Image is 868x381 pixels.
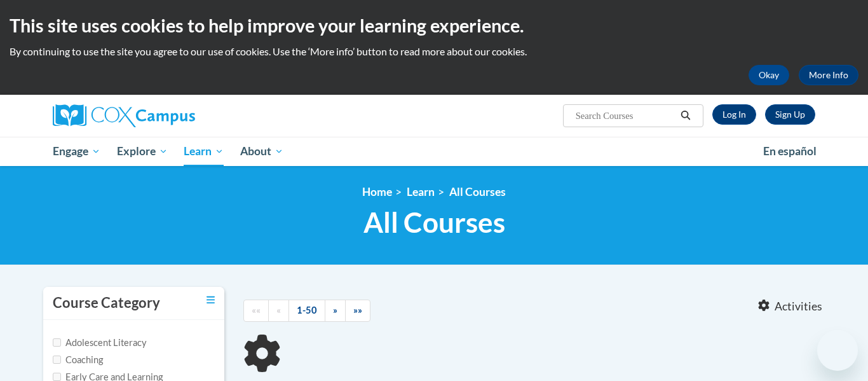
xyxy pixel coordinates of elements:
[407,185,435,198] a: Learn
[333,305,337,315] span: »
[53,144,100,159] span: Engage
[288,300,325,322] a: 1-50
[10,45,858,59] p: By continuing to use the site you agree to our use of cookies. Use the ‘More info’ button to read...
[53,338,61,347] input: Checkbox for Options
[362,185,392,198] a: Home
[252,305,261,315] span: ««
[325,300,346,322] a: Next
[53,104,195,127] img: Cox Campus
[232,137,292,166] a: About
[755,138,825,165] a: En español
[207,293,215,307] a: Toggle collapse
[44,137,109,166] a: Engage
[240,144,283,159] span: About
[53,373,61,381] input: Checkbox for Options
[53,336,147,350] label: Adolescent Literacy
[817,330,858,371] iframe: Button to launch messaging window
[117,144,168,159] span: Explore
[53,353,103,367] label: Coaching
[53,293,160,313] h3: Course Category
[175,137,232,166] a: Learn
[10,13,858,38] h2: This site uses cookies to help improve your learning experience.
[712,104,756,125] a: Log In
[574,108,676,123] input: Search Courses
[276,305,281,315] span: «
[765,104,815,125] a: Register
[363,205,505,239] span: All Courses
[749,65,789,85] button: Okay
[345,300,370,322] a: End
[109,137,176,166] a: Explore
[53,356,61,364] input: Checkbox for Options
[353,305,362,315] span: »»
[34,137,834,166] div: Main menu
[799,65,858,85] a: More Info
[449,185,506,198] a: All Courses
[243,300,269,322] a: Begining
[53,104,294,127] a: Cox Campus
[184,144,224,159] span: Learn
[763,144,817,158] span: En español
[268,300,289,322] a: Previous
[676,108,695,123] button: Search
